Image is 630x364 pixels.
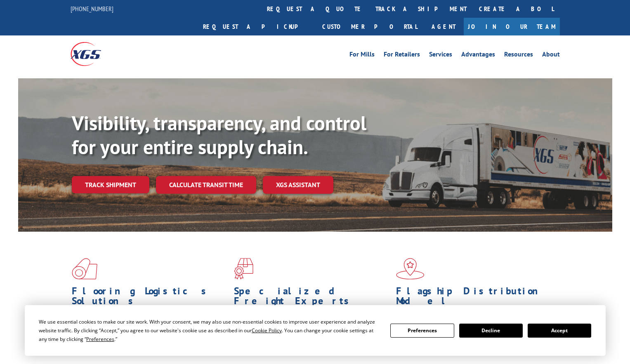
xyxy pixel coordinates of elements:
button: Preferences [390,324,454,338]
a: For Retailers [384,51,420,60]
a: Track shipment [72,176,149,193]
span: Preferences [86,336,114,343]
a: XGS ASSISTANT [263,176,333,194]
img: xgs-icon-flagship-distribution-model-red [396,258,425,279]
img: xgs-icon-total-supply-chain-intelligence-red [72,258,97,279]
b: Visibility, transparency, and control for your entire supply chain. [72,110,366,160]
h1: Flagship Distribution Model [396,286,552,310]
a: Services [429,51,452,60]
a: Learn More > [72,347,175,357]
button: Decline [459,324,523,338]
h1: Specialized Freight Experts [234,286,390,310]
div: Cookie Consent Prompt [25,305,606,356]
button: Accept [528,324,591,338]
a: Agent [423,18,464,35]
a: About [542,51,560,60]
a: [PHONE_NUMBER] [71,5,113,13]
a: For Mills [349,51,375,60]
a: Request a pickup [197,18,316,35]
a: Customer Portal [316,18,423,35]
div: We use essential cookies to make our site work. With your consent, we may also use non-essential ... [39,317,380,343]
img: xgs-icon-focused-on-flooring-red [234,258,253,279]
a: Resources [504,51,533,60]
a: Advantages [461,51,495,60]
a: Join Our Team [464,18,560,35]
span: Cookie Policy [252,327,282,334]
a: Learn More > [234,347,337,357]
h1: Flooring Logistics Solutions [72,286,228,310]
a: Calculate transit time [156,176,256,194]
